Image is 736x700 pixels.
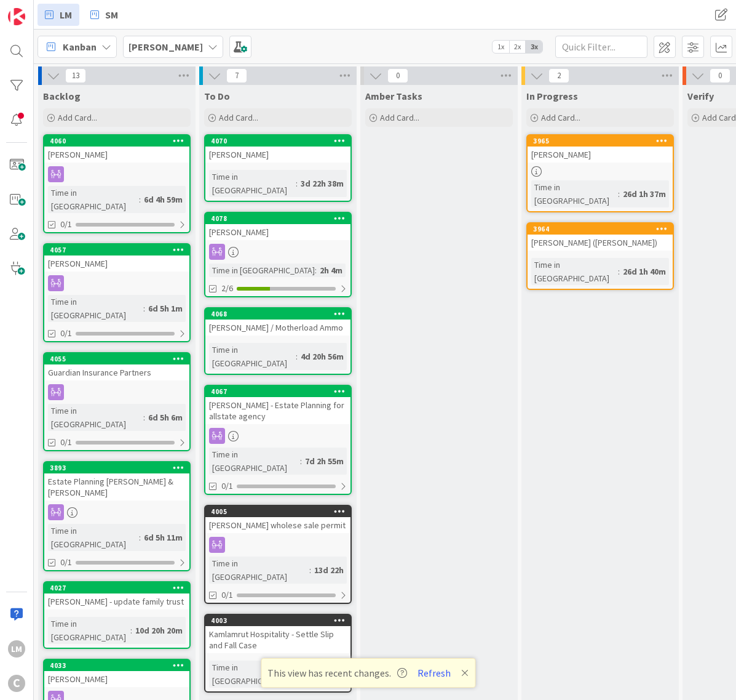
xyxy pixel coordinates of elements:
span: 0/1 [221,480,233,493]
a: LM [38,4,79,26]
span: In Progress [526,90,578,102]
span: : [618,265,620,278]
span: : [143,411,145,424]
span: 0/1 [60,218,72,231]
button: Refresh [413,665,455,681]
a: 4057[PERSON_NAME]Time in [GEOGRAPHIC_DATA]:6d 5h 1m0/1 [43,243,191,342]
div: [PERSON_NAME] [44,255,189,272]
div: 4068 [211,310,350,318]
div: 4005 [211,507,350,516]
span: SM [105,7,118,22]
a: 3965[PERSON_NAME]Time in [GEOGRAPHIC_DATA]:26d 1h 37m [526,134,674,212]
span: Amber Tasks [365,90,422,102]
div: 4057 [44,244,189,255]
div: 4078 [205,213,350,224]
a: 4003Kamlamrut Hospitality - Settle Slip and Fall CaseTime in [GEOGRAPHIC_DATA]:13d 22h 4m [204,614,352,693]
div: Time in [GEOGRAPHIC_DATA] [209,661,296,688]
span: : [139,193,141,206]
div: 13d 22h [311,563,347,577]
div: 4057[PERSON_NAME] [44,244,189,272]
div: 4070 [205,135,350,147]
div: [PERSON_NAME] [528,147,673,163]
a: 4078[PERSON_NAME]Time in [GEOGRAPHIC_DATA]:2h 4m2/6 [204,212,352,297]
span: Kanban [63,39,97,54]
span: 2x [509,41,526,53]
a: 4027[PERSON_NAME] - update family trustTime in [GEOGRAPHIC_DATA]:10d 20h 20m [43,581,191,649]
a: 4068[PERSON_NAME] / Motherload AmmoTime in [GEOGRAPHIC_DATA]:4d 20h 56m [204,307,352,375]
div: 4033 [50,661,189,670]
span: : [296,177,298,190]
div: [PERSON_NAME] [44,671,189,687]
div: 10d 20h 20m [132,624,186,637]
div: 6d 5h 11m [141,531,186,544]
span: 0/1 [60,327,72,340]
span: 0 [387,68,408,83]
div: Time in [GEOGRAPHIC_DATA] [531,180,618,207]
span: : [618,187,620,201]
div: 3965[PERSON_NAME] [528,135,673,163]
div: 6d 5h 1m [145,302,186,315]
div: [PERSON_NAME] [205,224,350,240]
div: [PERSON_NAME] / Motherload Ammo [205,320,350,336]
div: Estate Planning [PERSON_NAME] & [PERSON_NAME] [44,473,189,501]
div: 3965 [528,135,673,147]
div: Guardian Insurance Partners [44,364,189,380]
div: 4070[PERSON_NAME] [205,135,350,163]
div: [PERSON_NAME] [205,147,350,163]
a: 4067[PERSON_NAME] - Estate Planning for allstate agencyTime in [GEOGRAPHIC_DATA]:7d 2h 55m0/1 [204,385,352,495]
div: 4067 [211,387,350,396]
div: 3893Estate Planning [PERSON_NAME] & [PERSON_NAME] [44,462,189,501]
div: [PERSON_NAME] - update family trust [44,593,189,609]
div: LM [8,640,25,658]
div: 4067 [205,386,350,397]
div: 4d 20h 56m [298,350,347,363]
div: 4078[PERSON_NAME] [205,213,350,240]
span: 2 [548,68,569,83]
div: 4078 [211,214,350,223]
div: Time in [GEOGRAPHIC_DATA] [209,448,300,475]
span: Verify [687,90,714,102]
span: Add Card... [219,112,258,123]
span: Add Card... [380,112,419,123]
div: 4027 [50,584,189,592]
div: 4003 [211,616,350,625]
div: Time in [GEOGRAPHIC_DATA] [209,557,309,584]
a: 3893Estate Planning [PERSON_NAME] & [PERSON_NAME]Time in [GEOGRAPHIC_DATA]:6d 5h 11m0/1 [43,461,191,571]
span: 1x [493,41,509,53]
img: Visit kanbanzone.com [8,8,25,25]
div: Time in [GEOGRAPHIC_DATA] [48,617,130,644]
div: 4060 [44,135,189,147]
div: Time in [GEOGRAPHIC_DATA] [209,343,296,370]
span: 0/1 [60,436,72,449]
a: 4005[PERSON_NAME] wholese sale permitTime in [GEOGRAPHIC_DATA]:13d 22h0/1 [204,505,352,604]
div: [PERSON_NAME] [44,147,189,163]
div: 4070 [211,137,350,145]
div: 4060[PERSON_NAME] [44,135,189,163]
div: 4005[PERSON_NAME] wholese sale permit [205,506,350,533]
div: 6d 4h 59m [141,193,186,206]
div: Kamlamrut Hospitality - Settle Slip and Fall Case [205,626,350,653]
div: Time in [GEOGRAPHIC_DATA] [209,264,315,277]
div: 26d 1h 37m [620,187,669,201]
span: Add Card... [58,112,97,123]
span: 3x [526,41,542,53]
span: : [139,531,141,544]
div: 4055 [44,353,189,364]
div: 4027 [44,582,189,593]
a: 4070[PERSON_NAME]Time in [GEOGRAPHIC_DATA]:3d 22h 38m [204,134,352,202]
div: 4003 [205,615,350,626]
span: : [296,350,298,363]
div: Time in [GEOGRAPHIC_DATA] [48,295,143,322]
div: 7d 2h 55m [302,454,347,468]
div: 4003Kamlamrut Hospitality - Settle Slip and Fall Case [205,615,350,653]
span: Backlog [43,90,81,102]
div: 6d 5h 6m [145,411,186,424]
a: 4055Guardian Insurance PartnersTime in [GEOGRAPHIC_DATA]:6d 5h 6m0/1 [43,352,191,451]
div: 3964[PERSON_NAME] ([PERSON_NAME]) [528,223,673,251]
div: [PERSON_NAME] wholese sale permit [205,517,350,533]
div: 4005 [205,506,350,517]
a: 3964[PERSON_NAME] ([PERSON_NAME])Time in [GEOGRAPHIC_DATA]:26d 1h 40m [526,222,674,290]
span: : [309,563,311,577]
span: : [300,454,302,468]
div: [PERSON_NAME] ([PERSON_NAME]) [528,235,673,251]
